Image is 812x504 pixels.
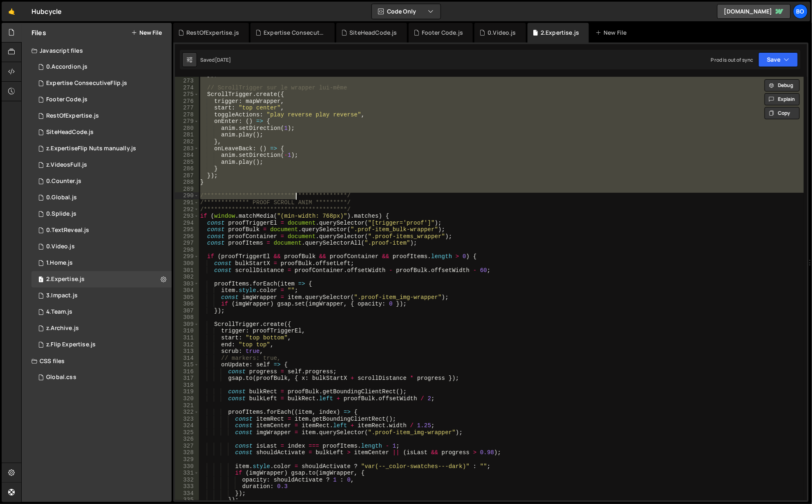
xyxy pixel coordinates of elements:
div: 332 [175,477,199,484]
div: 15889/43683.js [31,337,172,353]
div: 15889/43273.js [31,206,172,222]
div: 15889/43502.js [31,288,172,304]
div: SiteHeadCode.js [46,129,94,136]
div: 315 [175,361,199,368]
div: 281 [175,132,199,138]
div: 0.Video.js [488,29,516,37]
div: SiteHeadCode.js [349,29,397,37]
div: 15889/44427.js [31,157,172,173]
div: 314 [175,355,199,362]
div: 275 [175,91,199,98]
div: 2.Expertise.js [46,276,85,283]
div: 0.Splide.js [46,210,76,218]
div: 287 [175,172,199,179]
div: 0.TextReveal.js [46,227,89,234]
div: 321 [175,402,199,409]
div: 328 [175,449,199,456]
div: 276 [175,98,199,105]
div: 307 [175,308,199,314]
div: Expertise ConsecutiveFlip.js [264,29,325,37]
div: 291 [175,199,199,206]
div: 15889/45507.js [31,91,172,108]
div: 3.Impact.js [46,292,78,299]
div: 15889/42433.js [31,320,172,337]
div: [DATE] [215,56,231,63]
div: 15889/42631.js [31,190,172,206]
div: 320 [175,395,199,402]
div: Global.css [46,374,76,381]
div: 313 [175,348,199,355]
div: 2.Expertise.js [541,29,579,37]
div: 326 [175,436,199,443]
a: Bo [793,4,808,19]
div: 327 [175,443,199,450]
h2: Files [31,28,46,37]
div: 297 [175,240,199,247]
div: z.Archive.js [46,325,79,332]
button: New File [131,29,162,36]
div: 300 [175,260,199,267]
div: RestOfExpertise.js [186,29,239,37]
a: 🤙 [2,2,22,21]
div: 15889/43250.js [31,59,172,75]
div: 310 [175,328,199,335]
div: 15889/42505.js [31,222,172,239]
div: Footer Code.js [422,29,463,37]
div: 15889/43216.js [31,239,172,255]
div: 331 [175,470,199,477]
div: 1.Home.js [46,259,73,267]
div: 304 [175,287,199,294]
div: 293 [175,213,199,220]
div: 285 [175,159,199,166]
div: Expertise ConsecutiveFlip.js [46,80,127,87]
div: 15889/42709.js [31,173,172,190]
div: 278 [175,112,199,118]
div: 0.Video.js [46,243,75,250]
div: 311 [175,335,199,341]
div: 298 [175,247,199,254]
div: 312 [175,341,199,348]
div: 286 [175,165,199,172]
button: Explain [765,93,800,105]
div: 329 [175,456,199,463]
div: 0.Counter.js [46,178,81,185]
div: 15889/46008.js [31,108,172,124]
div: 330 [175,463,199,470]
div: z.VideosFull.js [46,161,87,169]
button: Copy [765,107,800,119]
div: 273 [175,78,199,85]
div: 319 [175,388,199,395]
div: 15889/42417.js [31,255,172,271]
div: 15889/45513.js [31,140,172,157]
div: 292 [175,206,199,213]
div: 277 [175,105,199,112]
div: 301 [175,267,199,274]
div: 0.Accordion.js [46,63,87,71]
span: 1 [38,277,43,283]
div: 335 [175,497,199,504]
div: 282 [175,138,199,145]
div: Hubcycle [31,7,62,16]
div: Saved [200,56,231,63]
div: 0.Global.js [46,194,77,201]
div: 284 [175,152,199,159]
div: 333 [175,483,199,490]
div: 334 [175,490,199,497]
a: [DOMAIN_NAME] [717,4,791,19]
div: 4.Team.js [46,308,72,316]
div: CSS files [22,353,172,369]
div: 305 [175,294,199,301]
div: 15889/45508.js [31,124,172,140]
div: 318 [175,382,199,389]
div: 15889/43677.js [31,304,172,320]
div: 15889/44242.css [31,369,172,386]
div: z.ExpertiseFlip Nuts manually.js [46,145,136,152]
div: 280 [175,125,199,132]
div: 289 [175,186,199,193]
div: 323 [175,416,199,423]
div: 325 [175,429,199,436]
div: 322 [175,409,199,416]
div: 294 [175,220,199,227]
div: 303 [175,281,199,288]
